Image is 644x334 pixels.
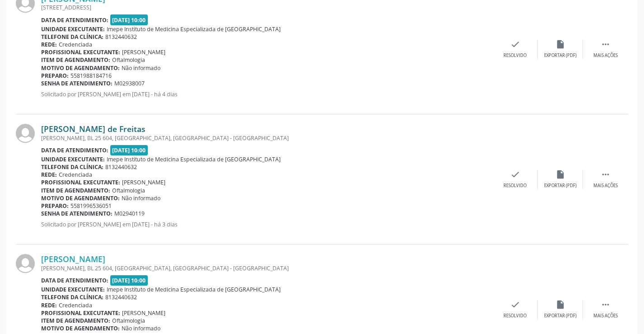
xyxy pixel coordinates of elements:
[107,286,281,293] span: Imepe Instituto de Medicina Especializada de [GEOGRAPHIC_DATA]
[41,155,105,163] b: Unidade executante:
[110,14,148,25] span: [DATE] 10:00
[41,80,113,87] b: Senha de atendimento:
[71,72,112,80] span: 5581988184716
[601,39,611,49] i: 
[41,325,120,332] b: Motivo de agendamento:
[41,277,108,284] b: Data de atendimento:
[16,124,35,143] img: img
[41,48,120,56] b: Profissional executante:
[41,317,110,325] b: Item de agendamento:
[114,80,145,87] span: M02938007
[41,194,120,202] b: Motivo de agendamento:
[105,33,137,41] span: 8132440632
[110,145,148,155] span: [DATE] 10:00
[112,56,145,64] span: Oftalmologia
[41,33,103,41] b: Telefone da clínica:
[114,210,145,217] span: M02940119
[41,134,493,142] div: [PERSON_NAME], BL 25 604, [GEOGRAPHIC_DATA], [GEOGRAPHIC_DATA] - [GEOGRAPHIC_DATA]
[593,52,618,59] div: Mais ações
[71,202,112,210] span: 5581996536051
[503,313,526,319] div: Resolvido
[41,221,493,228] p: Solicitado por [PERSON_NAME] em [DATE] - há 3 dias
[41,16,108,24] b: Data de atendimento:
[555,300,565,310] i: insert_drive_file
[510,300,520,310] i: check
[41,64,120,72] b: Motivo de agendamento:
[122,309,165,317] span: [PERSON_NAME]
[544,313,577,319] div: Exportar (PDF)
[555,169,565,179] i: insert_drive_file
[601,300,611,310] i: 
[59,301,92,309] span: Credenciada
[41,293,103,301] b: Telefone da clínica:
[112,317,145,325] span: Oftalmologia
[105,163,137,171] span: 8132440632
[503,52,526,59] div: Resolvido
[41,146,108,154] b: Data de atendimento:
[503,183,526,189] div: Resolvido
[122,325,160,332] span: Não informado
[41,179,120,186] b: Profissional executante:
[41,210,113,217] b: Senha de atendimento:
[59,41,92,48] span: Credenciada
[41,56,110,64] b: Item de agendamento:
[122,48,165,56] span: [PERSON_NAME]
[41,286,105,293] b: Unidade executante:
[41,72,69,80] b: Preparo:
[110,275,148,286] span: [DATE] 10:00
[107,25,281,33] span: Imepe Instituto de Medicina Especializada de [GEOGRAPHIC_DATA]
[59,171,92,179] span: Credenciada
[122,179,165,186] span: [PERSON_NAME]
[41,171,57,179] b: Rede:
[41,90,493,98] p: Solicitado por [PERSON_NAME] em [DATE] - há 4 dias
[41,25,105,33] b: Unidade executante:
[112,187,145,194] span: Oftalmologia
[41,264,493,272] div: [PERSON_NAME], BL 25 604, [GEOGRAPHIC_DATA], [GEOGRAPHIC_DATA] - [GEOGRAPHIC_DATA]
[41,163,103,171] b: Telefone da clínica:
[122,194,160,202] span: Não informado
[41,41,57,48] b: Rede:
[601,169,611,179] i: 
[105,293,137,301] span: 8132440632
[41,202,69,210] b: Preparo:
[107,155,281,163] span: Imepe Instituto de Medicina Especializada de [GEOGRAPHIC_DATA]
[41,187,110,194] b: Item de agendamento:
[41,309,120,317] b: Profissional executante:
[41,124,146,134] a: [PERSON_NAME] de Freitas
[544,52,577,59] div: Exportar (PDF)
[544,183,577,189] div: Exportar (PDF)
[16,254,35,273] img: img
[41,301,57,309] b: Rede:
[555,39,565,49] i: insert_drive_file
[593,183,618,189] div: Mais ações
[593,313,618,319] div: Mais ações
[122,64,160,72] span: Não informado
[41,254,105,264] a: [PERSON_NAME]
[510,169,520,179] i: check
[510,39,520,49] i: check
[41,4,493,11] div: [STREET_ADDRESS]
